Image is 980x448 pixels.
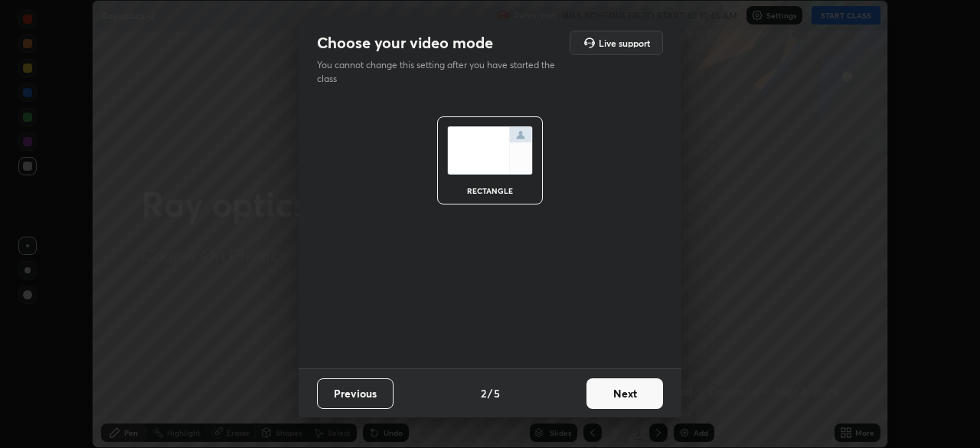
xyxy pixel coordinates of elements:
[317,58,565,86] p: You cannot change this setting after you have started the class
[586,378,663,409] button: Next
[447,126,533,175] img: normalScreenIcon.ae25ed63.svg
[481,385,486,401] h4: 2
[488,385,492,401] h4: /
[317,33,493,53] h2: Choose your video mode
[317,378,394,409] button: Previous
[599,38,650,47] h5: Live support
[494,385,500,401] h4: 5
[459,187,521,195] div: rectangle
